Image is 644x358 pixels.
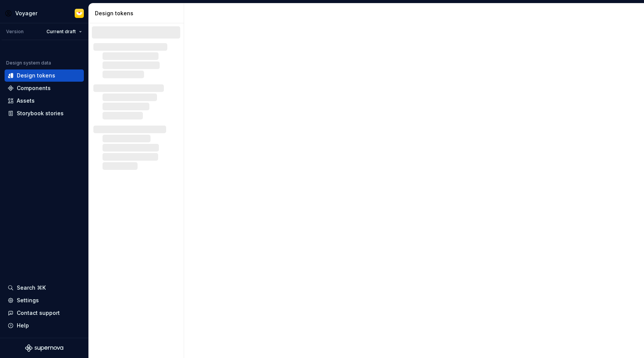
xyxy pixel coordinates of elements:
img: Vladimir Maier [75,9,84,18]
a: Assets [5,95,84,107]
a: Design tokens [5,69,84,82]
div: Settings [17,297,39,304]
div: Search ⌘K [17,284,46,292]
a: Storybook stories [5,107,84,119]
button: Help [5,319,84,332]
span: Current draft [46,29,76,35]
button: Search ⌘K [5,282,84,294]
button: Current draft [43,26,85,37]
button: Contact support [5,307,84,319]
div: Design tokens [95,10,181,17]
a: Components [5,82,84,94]
div: Contact support [17,309,60,317]
div: Version [6,29,24,35]
svg: Supernova Logo [25,344,63,352]
a: Settings [5,294,84,306]
div: Help [17,322,29,329]
button: VoyagerVladimir Maier [2,5,87,21]
div: Components [17,84,51,92]
div: Voyager [15,10,37,17]
div: Storybook stories [17,110,64,117]
div: Design system data [6,60,51,66]
div: Assets [17,97,35,105]
div: Design tokens [17,72,55,79]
